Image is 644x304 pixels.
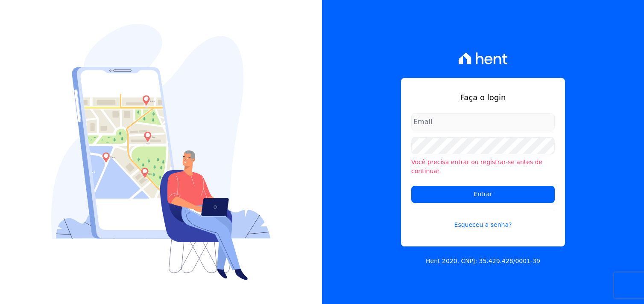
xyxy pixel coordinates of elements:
li: Você precisa entrar ou registrar-se antes de continuar. [411,158,555,176]
input: Entrar [411,186,555,203]
input: Email [411,113,555,130]
a: Esqueceu a senha? [411,210,555,229]
h1: Faça o login [411,92,555,103]
p: Hent 2020. CNPJ: 35.429.428/0001-39 [426,257,540,266]
img: Login [51,24,271,280]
